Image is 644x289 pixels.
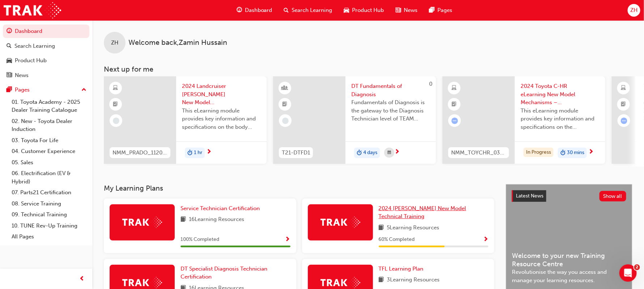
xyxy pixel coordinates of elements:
span: T21-DTFD1 [282,149,310,157]
span: learningResourceType_ELEARNING-icon [452,84,457,93]
span: car-icon [7,58,12,64]
span: 60 % Completed [379,235,415,244]
span: duration-icon [560,148,565,158]
span: 100 % Completed [181,235,219,244]
span: Revolutionise the way you access and manage your learning resources. [512,268,626,284]
span: This eLearning module provides key information and specifications on the powertrains associated w... [521,107,599,131]
span: book-icon [379,276,384,285]
button: Pages [3,83,89,97]
a: 0T21-DTFD1DT Fundamentals of DiagnosisFundamentals of Diagnosis is the gateway to the Diagnosis T... [273,76,436,164]
button: Show all [599,191,627,201]
span: next-icon [588,149,594,156]
span: booktick-icon [452,100,457,109]
a: Product Hub [3,54,89,67]
span: next-icon [206,149,212,156]
span: learningRecordVerb_ATTEMPT-icon [452,118,458,124]
div: In Progress [524,148,554,157]
span: 30 mins [567,149,584,157]
span: Show Progress [285,237,291,243]
span: news-icon [7,72,12,79]
a: NMM_TOYCHR_032024_MODULE_22024 Toyota C-HR eLearning New Model Mechanisms – Powertrains (Module 2... [442,76,605,164]
span: duration-icon [357,148,362,158]
h3: Next up for me [92,65,644,73]
span: book-icon [181,215,186,224]
span: 2 [634,264,640,270]
a: news-iconNews [390,3,424,18]
span: book-icon [379,224,384,233]
span: 2024 Toyota C-HR eLearning New Model Mechanisms – Powertrains (Module 2) [521,82,599,107]
span: booktick-icon [283,100,288,109]
img: Trak [122,277,162,288]
a: car-iconProduct Hub [338,3,390,18]
span: News [404,6,418,14]
span: 4 days [363,149,377,157]
button: Show Progress [483,235,488,244]
span: guage-icon [237,6,242,15]
span: DT Specialist Diagnosis Technician Certification [181,265,267,280]
img: Trak [321,217,360,228]
a: search-iconSearch Learning [278,3,338,18]
span: Service Technician Certification [181,205,260,212]
span: learningResourceType_INSTRUCTOR_LED-icon [283,84,288,93]
a: 05. Sales [9,157,89,168]
span: prev-icon [80,275,85,284]
span: news-icon [396,6,401,15]
span: DT Fundamentals of Diagnosis [351,82,430,98]
div: Product Hub [15,56,47,65]
a: 10. TUNE Rev-Up Training [9,220,89,231]
span: pages-icon [7,87,12,93]
span: pages-icon [429,6,435,15]
span: 1 hr [194,149,202,157]
a: 2024 [PERSON_NAME] New Model Technical Training [379,204,489,221]
a: 03. Toyota For Life [9,135,89,146]
span: ZH [630,6,637,14]
span: Welcome to your new Training Resource Centre [512,252,626,268]
span: NMM_TOYCHR_032024_MODULE_2 [451,149,506,157]
span: search-icon [7,43,12,50]
span: duration-icon [187,148,192,158]
a: DT Specialist Diagnosis Technician Certification [181,265,291,281]
button: Show Progress [285,235,291,244]
span: guage-icon [7,28,12,35]
span: 16 Learning Resources [189,215,244,224]
span: learningRecordVerb_NONE-icon [113,118,119,124]
a: All Pages [9,231,89,242]
a: 04. Customer Experience [9,146,89,157]
span: laptop-icon [621,84,626,93]
a: Latest NewsShow all [512,190,626,202]
span: 2024 Landcruiser [PERSON_NAME] New Model Mechanisms - Body Electrical 4 [182,82,261,107]
a: TFL Learning Plan [379,265,427,273]
a: Service Technician Certification [181,204,263,213]
span: ZH [111,39,118,47]
a: Dashboard [3,25,89,38]
a: pages-iconPages [424,3,458,18]
span: calendar-icon [387,148,391,157]
div: Pages [15,86,30,94]
span: 2024 [PERSON_NAME] New Model Technical Training [379,205,466,220]
span: TFL Learning Plan [379,265,424,272]
button: ZH [628,4,640,17]
span: Latest News [516,193,543,199]
span: 5 Learning Resources [387,224,440,233]
a: 06. Electrification (EV & Hybrid) [9,168,89,187]
span: learningRecordVerb_ATTEMPT-icon [621,118,627,124]
span: Fundamentals of Diagnosis is the gateway to the Diagnosis Technician level of TEAM Training and s... [351,98,430,123]
div: News [15,71,29,80]
img: Trak [4,2,61,18]
span: NMM_PRADO_112024_MODULE_4 [113,149,168,157]
img: Trak [321,277,360,288]
iframe: Intercom live chat [619,264,637,282]
span: car-icon [344,6,349,15]
button: DashboardSearch LearningProduct HubNews [3,23,89,83]
h3: My Learning Plans [104,184,494,192]
span: Dashboard [245,6,272,14]
span: learningRecordVerb_NONE-icon [282,118,289,124]
span: learningResourceType_ELEARNING-icon [113,84,118,93]
span: Show Progress [483,237,488,243]
span: booktick-icon [113,100,118,109]
span: up-icon [81,85,86,95]
span: Product Hub [352,6,384,14]
a: guage-iconDashboard [231,3,278,18]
